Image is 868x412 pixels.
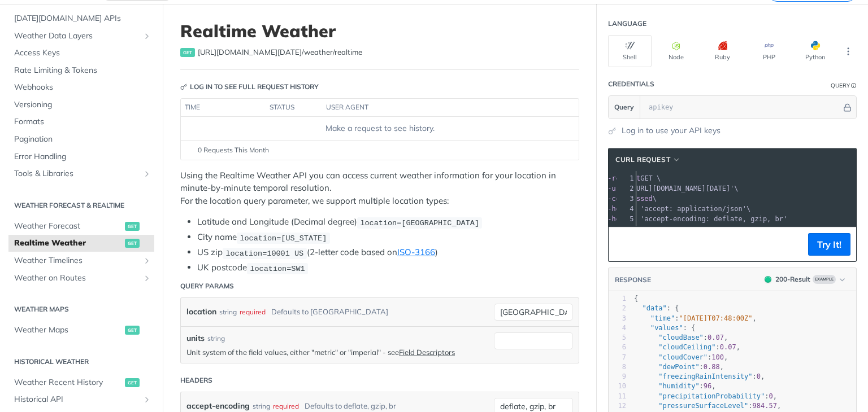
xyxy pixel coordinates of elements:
[622,125,721,137] a: Log in to use your API keys
[757,372,761,380] span: 0
[658,402,748,410] span: "pressureSurfaceLevel"
[720,343,736,351] span: 0.07
[8,165,154,182] a: Tools & LibrariesShow subpages for Tools & Libraries
[8,322,154,339] a: Weather Mapsget
[142,256,151,265] button: Show subpages for Weather Timelines
[14,82,151,93] span: Webhooks
[322,99,556,117] th: user agent
[266,99,322,117] th: status
[658,353,708,361] span: "cloudCover"
[643,96,841,119] input: apikey
[611,154,685,165] button: cURL Request
[197,261,579,274] li: UK postcode
[8,357,154,367] h2: Historical Weather
[658,392,765,400] span: "precipitationProbability"
[642,304,666,312] span: "data"
[125,239,140,248] span: get
[8,304,154,314] h2: Weather Maps
[399,348,455,357] a: Field Descriptors
[604,185,624,192] span: --url
[617,194,636,204] div: 3
[634,324,695,332] span: : {
[8,97,154,113] a: Versioning
[634,353,728,361] span: : ,
[654,35,698,67] button: Node
[851,83,857,89] i: Information
[650,314,675,322] span: "time"
[634,392,777,400] span: : ,
[8,218,154,235] a: Weather Forecastget
[8,148,154,165] a: Error Handling
[634,402,781,410] span: : ,
[180,375,212,385] div: Headers
[14,134,151,145] span: Pagination
[185,122,574,134] div: Make a request to see history.
[617,204,636,214] div: 4
[609,362,626,372] div: 8
[701,35,744,67] button: Ruby
[142,395,151,404] button: Show subpages for Historical API
[813,275,836,284] span: Example
[240,304,266,320] div: required
[197,246,579,259] li: US zip (2-letter code based on )
[8,62,154,79] a: Rate Limiting & Tokens
[634,372,765,380] span: : ,
[658,343,715,351] span: "cloudCeiling"
[634,314,757,322] span: : ,
[609,392,626,401] div: 11
[8,28,154,45] a: Weather Data LayersShow subpages for Weather Data Layers
[197,231,579,244] li: City name
[186,347,488,357] p: Unit system of the field values, either "metric" or "imperial" - see
[181,99,266,117] th: time
[180,82,319,92] div: Log in to see full request history
[8,374,154,391] a: Weather Recent Historyget
[769,392,772,400] span: 0
[609,323,626,333] div: 4
[186,332,205,344] label: units
[609,333,626,343] div: 5
[609,343,626,352] div: 6
[8,45,154,62] a: Access Keys
[634,334,728,341] span: : ,
[615,155,670,165] span: cURL Request
[747,35,791,67] button: PHP
[8,200,154,211] h2: Weather Forecast & realtime
[658,372,752,380] span: "freezingRainIntensity"
[142,169,151,178] button: Show subpages for Tools & Libraries
[14,13,151,24] span: [DATE][DOMAIN_NAME] APIs
[142,274,151,283] button: Show subpages for Weather on Routes
[14,47,151,59] span: Access Keys
[207,334,225,344] div: string
[8,391,154,408] a: Historical APIShow subpages for Historical API
[634,363,724,371] span: : ,
[793,35,837,67] button: Python
[658,382,699,390] span: "humidity"
[8,79,154,96] a: Webhooks
[831,81,857,90] div: QueryInformation
[180,84,187,90] svg: Key
[198,47,362,58] span: https://api.tomorrow.io/v4/weather/realtime
[609,372,626,382] div: 9
[609,96,640,119] button: Query
[634,295,638,303] span: {
[608,19,646,29] div: Language
[640,205,747,213] span: 'accept: application/json'
[14,116,151,128] span: Formats
[240,234,327,242] span: location=[US_STATE]
[841,102,853,113] button: Hide
[765,276,771,283] span: 200
[808,233,850,256] button: Try It!
[219,304,237,320] div: string
[609,294,626,304] div: 1
[775,274,810,284] div: 200 - Result
[250,264,305,273] span: location=SW1
[360,218,479,227] span: location=[GEOGRAPHIC_DATA]
[8,252,154,269] a: Weather TimelinesShow subpages for Weather Timelines
[658,363,699,371] span: "dewPoint"
[609,304,626,313] div: 2
[14,99,151,111] span: Versioning
[831,81,850,90] div: Query
[14,238,122,249] span: Realtime Weather
[650,324,683,332] span: "values"
[14,255,140,266] span: Weather Timelines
